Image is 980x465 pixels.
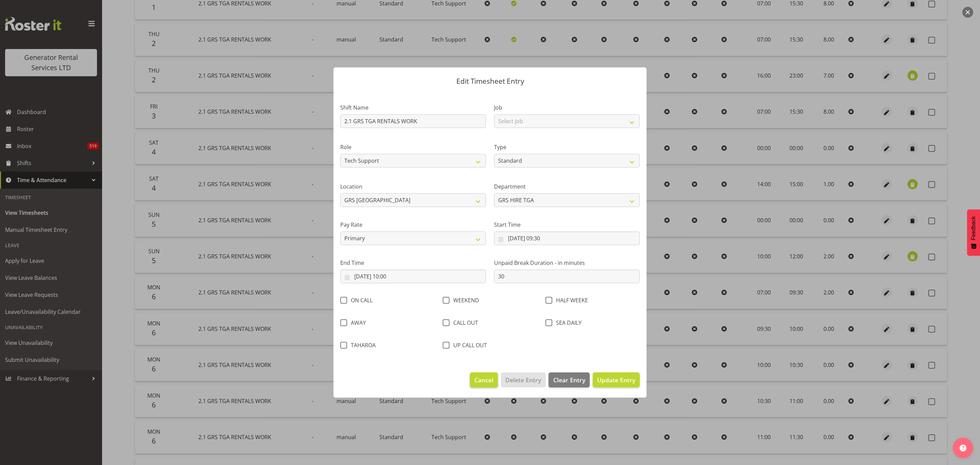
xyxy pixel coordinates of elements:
span: TAHAROA [347,342,376,349]
label: Department [494,182,640,191]
button: Delete Entry [501,372,545,387]
button: Clear Entry [549,372,589,387]
span: Clear Entry [553,375,585,384]
input: Click to select... [494,231,640,245]
img: help-xxl-2.png [960,445,966,451]
label: Type [494,143,640,151]
span: Cancel [474,375,493,384]
span: HALF WEEKE [552,297,588,304]
label: Unpaid Break Duration - in minutes [494,259,640,267]
label: Shift Name [340,103,486,112]
span: SEA DAILY [552,319,582,326]
span: Update Entry [597,376,635,384]
span: Delete Entry [505,375,541,384]
label: Role [340,143,486,151]
span: CALL OUT [450,319,478,326]
span: WEEKEND [450,297,479,304]
p: Edit Timesheet Entry [340,78,640,85]
span: UP CALL OUT [450,342,487,349]
input: Shift Name [340,114,486,128]
label: Pay Rate [340,221,486,229]
span: ON CALL [347,297,373,304]
button: Feedback - Show survey [967,209,980,256]
label: End Time [340,259,486,267]
input: Click to select... [340,270,486,283]
button: Cancel [470,372,498,387]
label: Start Time [494,221,640,229]
span: AWAY [347,319,366,326]
span: Feedback [970,216,977,240]
input: Unpaid Break Duration [494,270,640,283]
label: Location [340,182,486,191]
button: Update Entry [593,372,640,387]
label: Job [494,103,640,112]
